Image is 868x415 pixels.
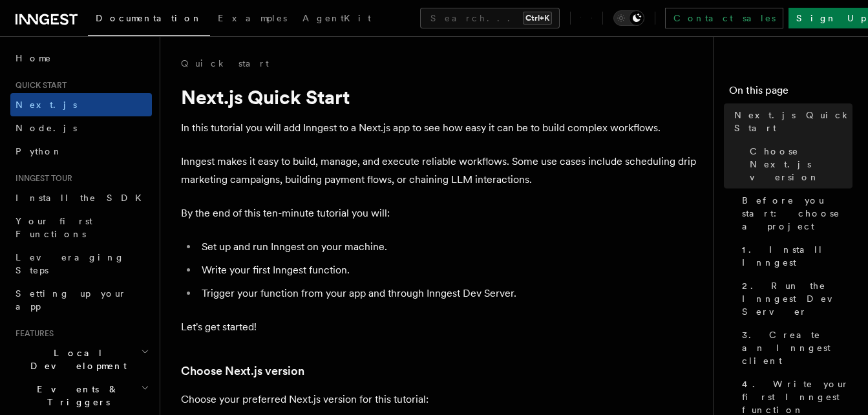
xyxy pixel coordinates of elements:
[10,80,67,90] span: Quick start
[613,10,644,26] button: Toggle dark mode
[16,252,125,275] span: Leveraging Steps
[16,52,52,65] span: Home
[737,323,852,372] a: 3. Create an Inngest client
[10,378,152,414] button: Events & Triggers
[10,346,141,372] span: Local Development
[742,194,852,233] span: Before you start: choose a project
[198,284,698,303] li: Trigger your function from your app and through Inngest Dev Server.
[16,146,63,156] span: Python
[181,318,698,336] p: Let's get started!
[198,261,698,279] li: Write your first Inngest function.
[16,288,127,312] span: Setting up your app
[737,274,852,323] a: 2. Run the Inngest Dev Server
[665,8,783,28] a: Contact sales
[742,328,852,367] span: 3. Create an Inngest client
[16,123,77,133] span: Node.js
[742,243,852,269] span: 1. Install Inngest
[295,4,379,35] a: AgentKit
[420,8,560,28] button: Search...Ctrl+K
[737,189,852,238] a: Before you start: choose a project
[16,216,92,239] span: Your first Functions
[750,145,852,184] span: Choose Next.js version
[742,279,852,318] span: 2. Run the Inngest Dev Server
[16,193,149,203] span: Install the SDK
[96,13,202,23] span: Documentation
[181,204,698,222] p: By the end of this ten-minute tutorial you will:
[181,119,698,137] p: In this tutorial you will add Inngest to a Next.js app to see how easy it can be to build complex...
[16,100,77,110] span: Next.js
[181,57,269,70] a: Quick start
[88,4,210,36] a: Documentation
[181,362,304,380] a: Choose Next.js version
[181,85,698,109] h1: Next.js Quick Start
[302,13,371,23] span: AgentKit
[734,109,852,134] span: Next.js Quick Start
[745,140,852,189] a: Choose Next.js version
[198,238,698,256] li: Set up and run Inngest on your machine.
[181,153,698,189] p: Inngest makes it easy to build, manage, and execute reliable workflows. Some use cases include sc...
[10,246,152,282] a: Leveraging Steps
[10,383,141,409] span: Events & Triggers
[10,116,152,140] a: Node.js
[10,209,152,246] a: Your first Functions
[10,140,152,163] a: Python
[737,238,852,274] a: 1. Install Inngest
[10,341,152,378] button: Local Development
[729,83,852,103] h4: On this page
[10,328,54,339] span: Features
[729,103,852,140] a: Next.js Quick Start
[181,390,698,409] p: Choose your preferred Next.js version for this tutorial:
[10,93,152,116] a: Next.js
[10,173,72,184] span: Inngest tour
[218,13,287,23] span: Examples
[10,47,152,70] a: Home
[10,282,152,318] a: Setting up your app
[210,4,295,35] a: Examples
[10,186,152,209] a: Install the SDK
[523,12,552,25] kbd: Ctrl+K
